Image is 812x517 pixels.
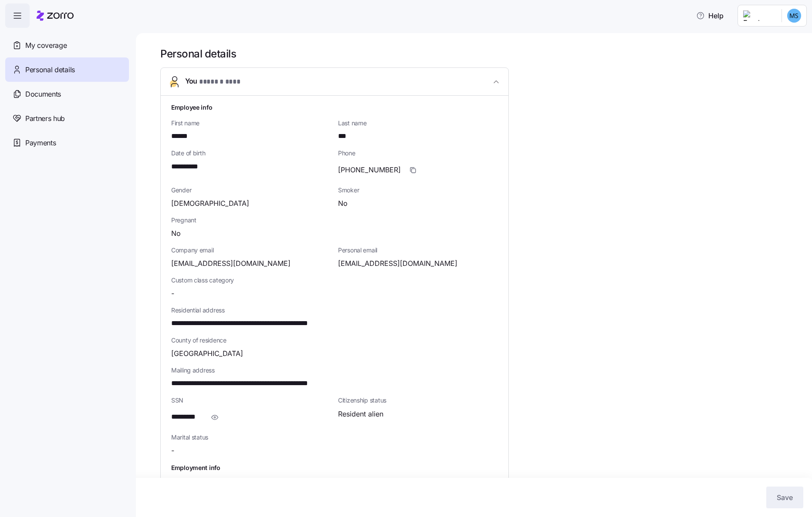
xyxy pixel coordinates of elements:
[338,198,348,209] span: No
[185,76,247,87] span: You
[171,366,498,375] span: Mailing address
[338,164,401,175] span: [PHONE_NUMBER]
[5,33,129,57] a: My coverage
[25,113,65,124] span: Partners hub
[171,246,331,255] span: Company email
[171,348,243,359] span: [GEOGRAPHIC_DATA]
[5,82,129,106] a: Documents
[25,40,67,51] span: My coverage
[766,487,803,508] button: Save
[25,89,61,100] span: Documents
[171,336,498,345] span: County of residence
[171,228,181,239] span: No
[5,131,129,155] a: Payments
[171,103,498,112] h1: Employee info
[338,186,498,195] span: Smoker
[171,306,498,315] span: Residential address
[171,149,331,158] span: Date of birth
[777,492,793,503] span: Save
[171,276,331,285] span: Custom class category
[338,409,383,420] span: Resident alien
[171,198,249,209] span: [DEMOGRAPHIC_DATA]
[338,246,498,255] span: Personal email
[696,10,724,21] span: Help
[338,396,498,405] span: Citizenship status
[171,186,331,195] span: Gender
[171,396,331,405] span: SSN
[171,288,174,299] span: -
[171,216,498,225] span: Pregnant
[25,64,75,75] span: Personal details
[5,57,129,82] a: Personal details
[171,463,498,472] h1: Employment info
[743,10,775,21] img: Employer logo
[689,7,731,24] button: Help
[5,106,129,131] a: Partners hub
[338,258,457,269] span: [EMAIL_ADDRESS][DOMAIN_NAME]
[171,258,291,269] span: [EMAIL_ADDRESS][DOMAIN_NAME]
[338,119,498,128] span: Last name
[787,9,801,23] img: f8cfd787ce87611f6f489a133739526c
[160,47,800,60] h1: Personal details
[25,138,56,148] span: Payments
[171,119,331,128] span: First name
[338,149,498,158] span: Phone
[171,445,174,456] span: -
[171,433,331,442] span: Marital status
